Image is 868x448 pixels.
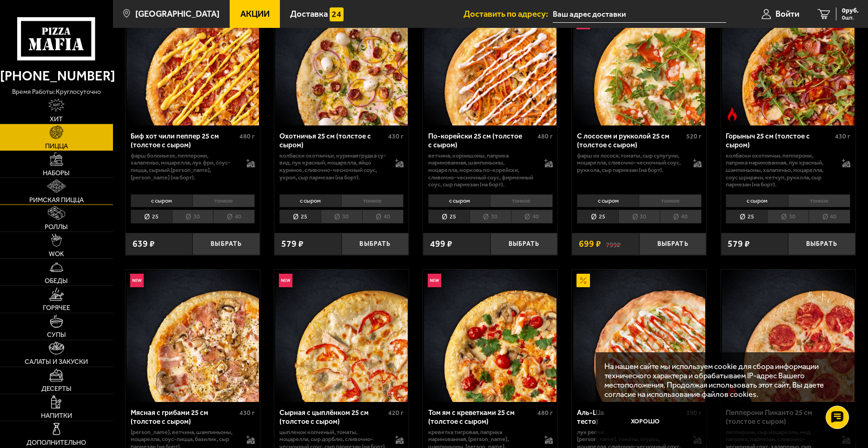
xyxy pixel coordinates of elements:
[388,132,404,140] span: 430 г
[239,409,255,417] span: 430 г
[537,409,553,417] span: 480 г
[639,233,707,255] button: Выбрать
[728,239,750,248] span: 579 ₽
[842,15,859,20] span: 0 шт.
[618,210,660,224] li: 30
[428,408,535,426] div: Том ям с креветками 25 см (толстое с сыром)
[835,132,850,140] span: 430 г
[126,270,260,402] a: НовинкаМясная с грибами 25 см (толстое с сыром)
[279,132,386,149] div: Охотничья 25 см (толстое с сыром)
[553,6,726,23] input: Ваш адрес доставки
[279,408,386,426] div: Сырная с цыплёнком 25 см (толстое с сыром)
[130,274,144,287] img: Новинка
[279,194,341,207] li: с сыром
[428,194,490,207] li: с сыром
[240,10,270,19] span: Акции
[45,277,68,284] span: Обеды
[290,10,328,19] span: Доставка
[726,152,833,188] p: колбаски Охотничьи, пепперони, паприка маринованная, лук красный, шампиньоны, халапеньо, моцарелл...
[25,358,88,365] span: Салаты и закуски
[131,210,172,224] li: 25
[45,224,68,230] span: Роллы
[41,385,72,392] span: Десерты
[788,194,850,207] li: тонкое
[722,270,855,402] img: Пепперони Пиканто 25 см (толстое с сыром)
[576,274,590,287] img: Акционный
[686,132,702,140] span: 520 г
[428,274,441,287] img: Новинка
[579,239,601,248] span: 699 ₽
[126,270,259,402] img: Мясная с грибами 25 см (толстое с сыром)
[721,270,855,402] a: Острое блюдоПепперони Пиканто 25 см (толстое с сыром)
[135,10,219,19] span: [GEOGRAPHIC_DATA]
[50,116,63,122] span: Хит
[192,194,255,207] li: тонкое
[604,362,841,399] p: На нашем сайте мы используем cookie для сбора информации технического характера и обрабатываем IP...
[279,274,292,287] img: Новинка
[470,210,511,224] li: 30
[604,408,686,435] button: Хорошо
[192,233,260,255] button: Выбрать
[842,7,859,14] span: 0 руб.
[362,210,404,224] li: 40
[775,10,799,19] span: Войти
[606,239,621,248] s: 799 ₽
[279,210,321,224] li: 25
[49,250,64,257] span: WOK
[29,197,84,203] span: Римская пицца
[573,270,706,402] img: Аль-Шам 25 см (тонкое тесто)
[388,409,404,417] span: 420 г
[43,170,70,176] span: Наборы
[423,270,557,402] a: НовинкаТом ям с креветками 25 см (толстое с сыром)
[131,132,238,149] div: Биф хот чили пеппер 25 см (толстое с сыром)
[342,233,409,255] button: Выбрать
[131,408,238,426] div: Мясная с грибами 25 см (толстое с сыром)
[133,239,155,248] span: 639 ₽
[577,152,684,174] p: фарш из лосося, томаты, сыр сулугуни, моцарелла, сливочно-чесночный соус, руккола, сыр пармезан (...
[511,210,553,224] li: 40
[131,152,238,181] p: фарш болоньезе, пепперони, халапеньо, моцарелла, лук фри, соус-пицца, сырный [PERSON_NAME], [PERS...
[275,270,408,402] img: Сырная с цыплёнком 25 см (толстое с сыром)
[788,233,855,255] button: Выбрать
[330,7,343,21] img: 15daf4d41897b9f0e9f617042186c801.svg
[321,210,362,224] li: 30
[213,210,255,224] li: 40
[490,194,552,207] li: тонкое
[464,10,553,19] span: Доставить по адресу:
[767,210,808,224] li: 30
[725,107,739,121] img: Острое блюдо
[239,132,255,140] span: 480 г
[726,194,788,207] li: с сыром
[428,132,535,149] div: По-корейски 25 см (толстое с сыром)
[572,270,706,402] a: АкционныйАль-Шам 25 см (тонкое тесто)
[577,408,684,426] div: Аль-Шам 25 см (тонкое тесто)
[27,439,86,446] span: Дополнительно
[490,233,558,255] button: Выбрать
[45,143,68,149] span: Пицца
[281,239,304,248] span: 579 ₽
[577,210,618,224] li: 25
[47,331,66,338] span: Супы
[726,132,833,149] div: Горыныч 25 см (толстое с сыром)
[577,132,684,149] div: С лососем и рукколой 25 см (толстое с сыром)
[639,194,701,207] li: тонкое
[660,210,702,224] li: 40
[726,210,767,224] li: 25
[577,194,639,207] li: с сыром
[428,152,535,188] p: ветчина, корнишоны, паприка маринованная, шампиньоны, моцарелла, морковь по-корейски, сливочно-че...
[808,210,850,224] li: 40
[131,194,192,207] li: с сыром
[274,270,409,402] a: НовинкаСырная с цыплёнком 25 см (толстое с сыром)
[537,132,553,140] span: 480 г
[341,194,404,207] li: тонкое
[279,152,386,181] p: колбаски охотничьи, куриная грудка су-вид, лук красный, моцарелла, яйцо куриное, сливочно-чесночн...
[424,270,557,402] img: Том ям с креветками 25 см (толстое с сыром)
[41,412,72,419] span: Напитки
[43,304,70,311] span: Горячее
[430,239,452,248] span: 499 ₽
[172,210,213,224] li: 30
[428,210,470,224] li: 25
